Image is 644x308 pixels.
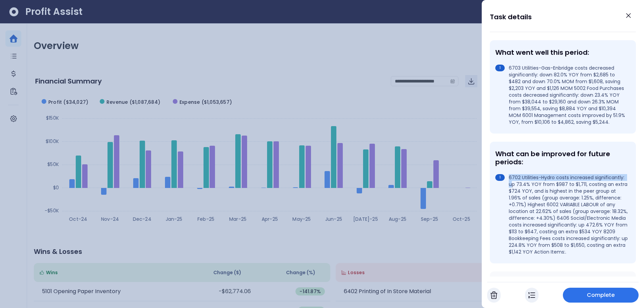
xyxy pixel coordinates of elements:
li: 6702 Utilities-Hydro costs increased significantly: up 73.4% YOY from $987 to $1,711, costing an ... [495,174,628,255]
h1: Task details [490,11,532,23]
span: Complete [587,291,615,299]
button: Complete [563,288,639,303]
img: In Progress [528,291,535,299]
div: What went well this period: [495,48,628,56]
img: Cancel Task [491,291,497,299]
button: Close [621,8,636,23]
li: 6703 Utilities-Gas-Enbridge costs decreased significantly: down 82.0% YOY from $2,685 to $482 and... [495,65,628,125]
div: What can be improved for future periods: [495,150,628,166]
